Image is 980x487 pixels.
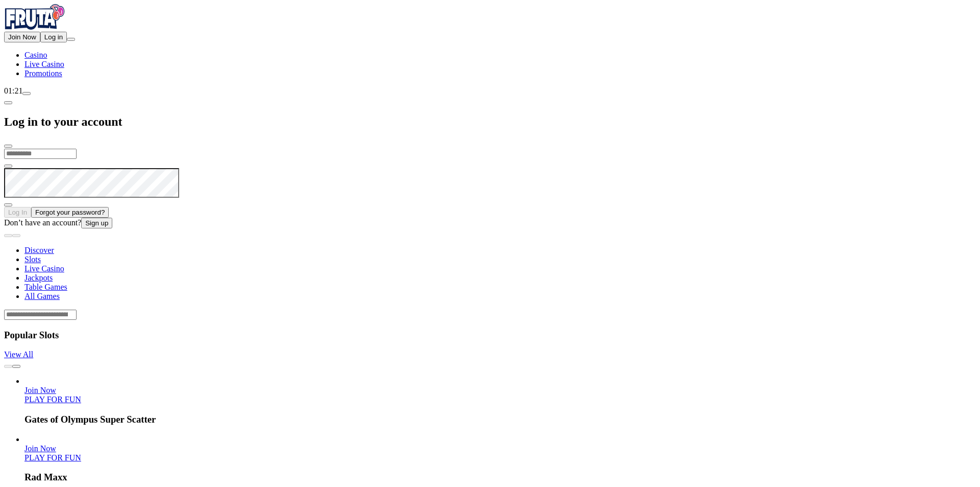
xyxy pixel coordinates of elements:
a: Live Casino [24,60,64,68]
a: Table Games [24,283,67,291]
article: Rad Maxx [24,435,976,483]
button: live-chat [22,92,31,95]
h3: Popular Slots [4,330,976,341]
button: next slide [12,234,20,237]
button: close [4,145,12,148]
button: eye icon [4,203,12,206]
div: Don’t have an account? [4,218,976,228]
a: Rad Maxx [24,453,81,462]
a: Rad Maxx [24,444,56,453]
span: Join Now [24,444,56,453]
a: Gates of Olympus Super Scatter [24,386,56,395]
header: Lobby [4,228,976,320]
a: Slots [24,255,41,264]
button: chevron-left icon [4,101,12,104]
a: View All [4,350,33,359]
nav: Main menu [4,51,976,78]
article: Gates of Olympus Super Scatter [24,377,976,425]
span: Sign up [85,219,108,227]
h2: Log in to your account [4,115,976,129]
a: Casino [24,51,47,59]
nav: Primary [4,4,976,78]
a: Live Casino [24,264,64,273]
a: Discover [24,246,54,254]
button: next slide [12,365,20,368]
nav: Lobby [4,228,976,301]
a: Fruta [4,22,65,31]
button: Forgot your password? [31,207,109,218]
input: Search [4,310,77,320]
a: Gates of Olympus Super Scatter [24,395,81,404]
h3: Gates of Olympus Super Scatter [24,414,976,425]
button: eye icon [4,165,12,168]
a: Promotions [24,69,62,78]
button: prev slide [4,234,12,237]
button: Log in [40,32,67,42]
button: Join Now [4,32,40,42]
img: Fruta [4,4,65,30]
span: Join Now [24,386,56,395]
button: menu [67,38,75,41]
span: 01:21 [4,86,22,95]
button: Log In [4,207,31,218]
a: Jackpots [24,273,53,282]
a: All Games [24,292,60,300]
span: Join Now [8,33,36,41]
button: Sign up [81,218,112,228]
h3: Rad Maxx [24,472,976,483]
span: Log In [8,208,27,216]
span: Log in [44,33,63,41]
button: prev slide [4,365,12,368]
